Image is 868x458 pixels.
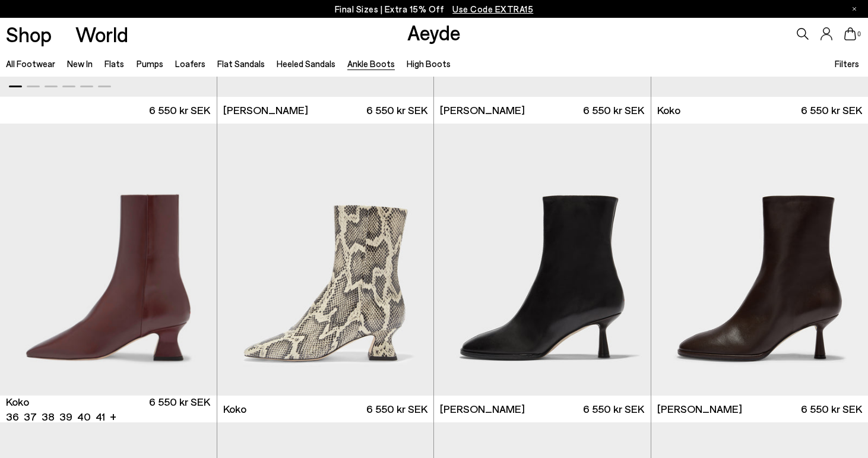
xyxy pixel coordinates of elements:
a: All Footwear [6,58,55,69]
span: 6 550 kr SEK [149,394,210,424]
a: New In [67,58,93,69]
span: 6 550 kr SEK [583,402,644,416]
a: High Boots [407,58,451,69]
span: 6 550 kr SEK [583,103,644,118]
li: + [110,408,116,424]
a: Flats [104,58,124,69]
li: 40 [77,409,91,424]
span: 6 550 kr SEK [801,103,862,118]
img: Koko Regal Heel Boots [217,124,434,396]
li: 37 [24,409,37,424]
span: [PERSON_NAME] [440,402,525,416]
li: 36 [6,409,19,424]
a: Loafers [175,58,205,69]
a: Flat Sandals [217,58,265,69]
p: Final Sizes | Extra 15% Off [335,2,534,17]
span: Koko [657,103,680,118]
li: 39 [59,409,72,424]
a: [PERSON_NAME] 6 550 kr SEK [434,396,651,422]
a: Koko 6 550 kr SEK [217,396,434,422]
li: 38 [42,409,55,424]
span: 6 550 kr SEK [366,103,427,118]
a: Pumps [137,58,163,69]
span: Filters [835,58,859,69]
ul: variant [6,409,102,424]
a: [PERSON_NAME] 6 550 kr SEK [434,97,651,124]
a: Shop [6,24,52,45]
a: 0 [844,27,856,40]
a: Heeled Sandals [277,58,335,69]
span: Koko [223,402,246,416]
span: 6 550 kr SEK [366,402,427,416]
li: 41 [96,409,105,424]
span: 0 [856,31,862,37]
a: Ankle Boots [347,58,395,69]
a: Aeyde [407,20,461,45]
a: [PERSON_NAME] 6 550 kr SEK [217,97,434,124]
span: [PERSON_NAME] [657,402,742,416]
span: [PERSON_NAME] [440,103,525,118]
img: Dorothy Soft Sock Boots [434,124,651,396]
span: Navigate to /collections/ss25-final-sizes [452,4,533,14]
span: 6 550 kr SEK [801,402,862,416]
a: World [75,24,128,45]
span: [PERSON_NAME] [223,103,308,118]
span: 6 550 kr SEK [149,103,210,118]
span: Koko [6,394,29,409]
